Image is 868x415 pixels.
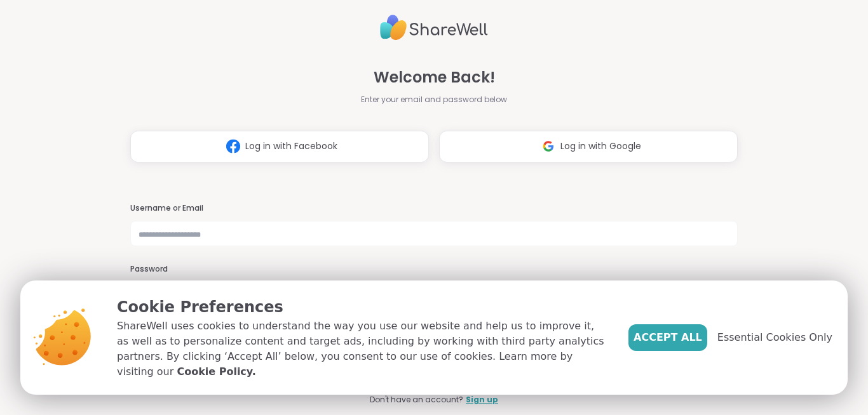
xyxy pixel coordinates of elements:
button: Log in with Google [439,131,738,162]
img: ShareWell Logo [380,10,488,46]
img: ShareWell Logomark [221,135,245,158]
span: Log in with Facebook [245,140,337,153]
h3: Password [130,264,738,275]
span: Log in with Google [560,140,641,153]
button: Accept All [628,324,707,351]
span: Don't have an account? [370,394,463,405]
p: Cookie Preferences [117,296,608,319]
a: Cookie Policy. [177,364,255,379]
p: ShareWell uses cookies to understand the way you use our website and help us to improve it, as we... [117,319,608,379]
span: Welcome Back! [374,66,495,89]
h3: Username or Email [130,203,738,214]
button: Log in with Facebook [130,131,429,162]
span: Accept All [634,330,702,345]
img: ShareWell Logomark [536,135,560,158]
span: Essential Cookies Only [717,330,832,345]
a: Sign up [466,394,498,405]
span: Enter your email and password below [361,94,507,105]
